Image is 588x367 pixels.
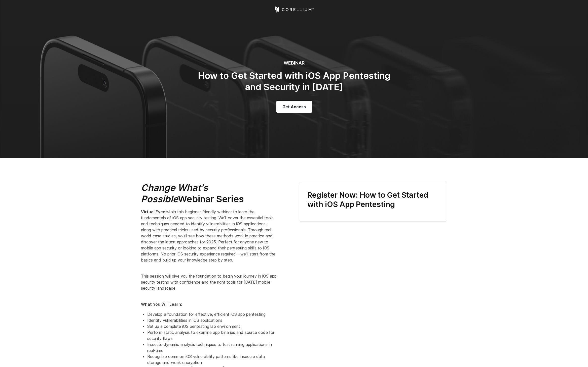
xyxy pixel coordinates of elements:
[147,353,277,365] li: Recognize common iOS vulnerability patterns like insecure data storage and weak encryption
[147,317,277,323] li: Identify vulnerabilities in iOS applications
[141,182,208,204] em: Change What's Possible
[193,70,395,93] h2: How to Get Started with iOS App Pentesting and Security in [DATE]
[147,341,277,353] li: Execute dynamic analysis techniques to test running applications in real-time
[193,60,395,66] h6: WEBINAR
[147,323,277,329] li: Set up a complete iOS pentesting lab environment
[141,274,277,291] span: This session will give you the foundation to begin your journey in iOS app security testing with ...
[276,101,312,113] a: Get Access
[141,302,182,307] strong: What You Will Learn:
[147,329,277,341] li: Perform static analysis to examine app binaries and source code for security flaws
[141,209,275,263] span: Join this beginner-friendly webinar to learn the fundamentals of iOS app security testing. We'll ...
[141,209,168,214] strong: Virtual Event:
[307,190,439,209] h3: Register Now: How to Get Started with iOS App Pentesting
[282,104,306,110] span: Get Access
[141,182,277,205] h2: Webinar Series
[274,7,314,13] a: Corellium Home
[147,311,277,317] li: Develop a foundation for effective, efficient iOS app pentesting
